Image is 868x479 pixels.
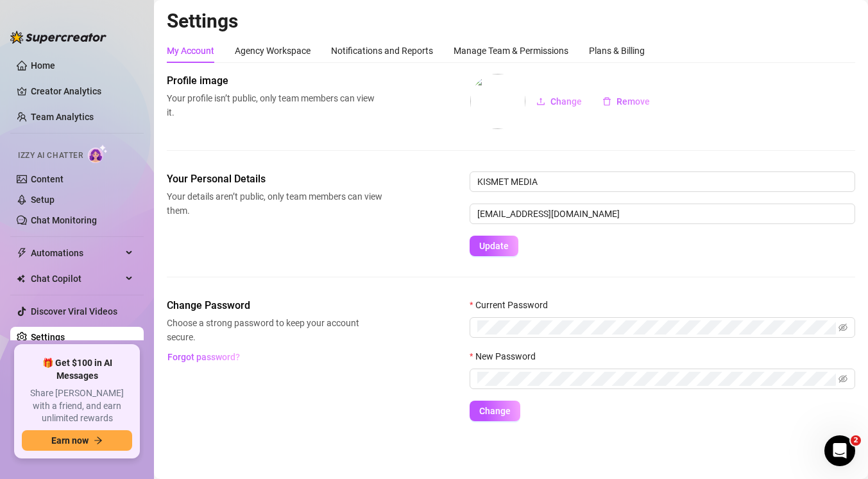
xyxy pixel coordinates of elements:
input: Enter new email [470,204,855,224]
img: profilePics%2FHI6CYBzUIaOIg6Yt4WxWuuD5czQ2.jpeg [470,74,525,129]
input: New Password [477,372,836,386]
a: Creator Analytics [31,81,133,101]
h2: Settings [167,9,855,33]
span: Your details aren’t public, only team members can view them. [167,189,382,218]
button: Forgot password? [167,347,240,367]
a: Chat Monitoring [31,215,97,225]
span: Share [PERSON_NAME] with a friend, and earn unlimited rewards [22,387,132,425]
input: Enter name [470,171,855,192]
img: AI Chatter [88,144,108,163]
a: Discover Viral Videos [31,306,117,317]
label: New Password [470,349,544,363]
span: Automations [31,243,122,263]
div: Plans & Billing [589,44,645,58]
img: Chat Copilot [17,274,25,283]
a: Team Analytics [31,112,94,122]
span: Your Personal Details [167,171,382,187]
span: Forgot password? [167,352,240,362]
div: My Account [167,44,214,58]
iframe: Intercom live chat [824,435,855,466]
span: Chat Copilot [31,268,122,289]
input: Current Password [477,320,836,335]
span: 2 [851,435,861,446]
a: Content [31,174,64,184]
span: Remove [617,96,650,107]
span: Change Password [167,298,382,313]
span: upload [536,97,545,106]
span: Your profile isn’t public, only team members can view it. [167,91,382,119]
span: Profile image [167,73,382,89]
span: Choose a strong password to keep your account secure. [167,316,382,344]
span: thunderbolt [17,248,27,258]
span: 🎁 Get $100 in AI Messages [22,357,132,382]
button: Change [526,91,592,112]
label: Current Password [470,298,556,312]
div: Manage Team & Permissions [454,44,568,58]
button: Earn nowarrow-right [22,430,132,451]
span: Izzy AI Chatter [18,150,83,162]
div: Notifications and Reports [331,44,433,58]
span: Change [479,406,511,416]
a: Setup [31,195,55,205]
button: Remove [592,91,660,112]
span: eye-invisible [838,374,847,383]
span: Earn now [51,435,89,446]
button: Update [470,236,518,256]
span: delete [602,97,611,106]
button: Change [470,401,520,421]
span: Change [550,96,582,107]
a: Home [31,60,55,71]
span: arrow-right [94,436,103,445]
img: logo-BBDzfeDw.svg [10,31,106,44]
a: Settings [31,332,65,342]
span: Update [479,241,509,251]
span: eye-invisible [838,323,847,332]
div: Agency Workspace [235,44,311,58]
